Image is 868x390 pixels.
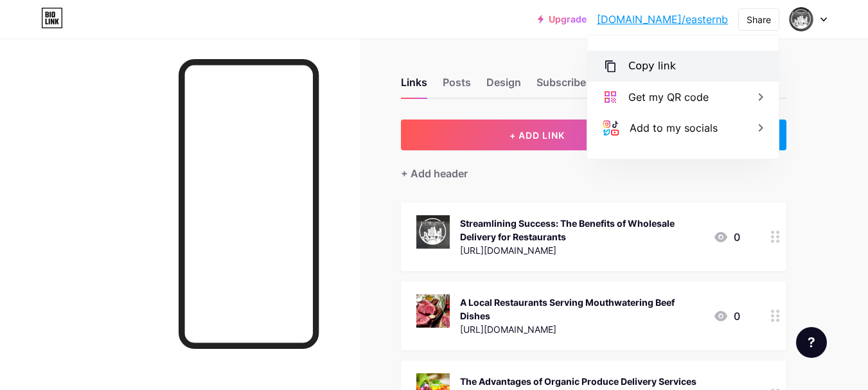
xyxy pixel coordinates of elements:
img: A Local Restaurants Serving Mouthwatering Beef Dishes [416,294,450,328]
div: Get my QR code [628,89,709,105]
button: + ADD LINK [401,120,674,150]
span: + ADD LINK [509,130,565,141]
div: Streamlining Success: The Benefits of Wholesale Delivery for Restaurants [460,217,703,244]
img: Streamlining Success: The Benefits of Wholesale Delivery for Restaurants [416,215,450,249]
a: [DOMAIN_NAME]/easternb [597,12,728,27]
div: Subscribers [536,75,596,98]
img: Eastern bridge foods [789,7,813,31]
div: 0 [713,308,740,324]
div: [URL][DOMAIN_NAME] [460,244,703,257]
div: [URL][DOMAIN_NAME] [460,323,703,336]
div: Copy link [628,58,676,74]
div: Links [401,75,427,98]
div: Add to my socials [630,120,718,136]
div: Share [747,13,771,26]
div: 0 [713,229,740,245]
div: Posts [443,75,471,98]
div: A Local Restaurants Serving Mouthwatering Beef Dishes [460,296,703,323]
div: + Add header [401,166,468,181]
div: Design [486,75,521,98]
a: Upgrade [538,14,587,24]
